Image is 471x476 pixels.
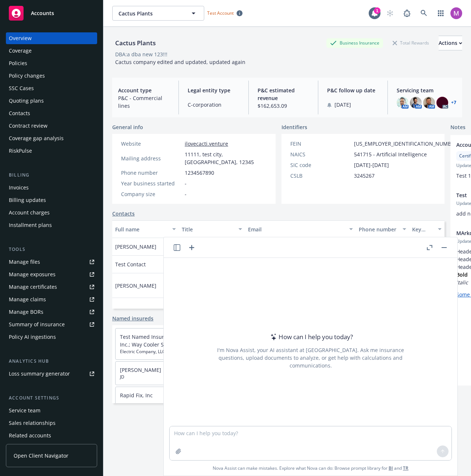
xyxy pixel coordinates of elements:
[6,107,97,119] a: Contacts
[6,405,97,416] a: Service team
[389,38,433,47] div: Total Rewards
[9,405,40,416] div: Service team
[258,86,309,102] span: P&C estimated revenue
[182,225,234,233] div: Title
[6,246,97,253] div: Tools
[456,271,468,278] strong: Bold
[9,82,34,94] div: SSC Cases
[290,150,351,158] div: NAICS
[9,256,40,268] div: Manage files
[115,282,156,289] span: [PERSON_NAME]
[120,333,263,348] a: Test Named Insured ([PERSON_NAME]); Electric Company, Inc.; Way Cooler Super Company, Inc.;
[383,6,397,21] a: Start snowing
[118,86,170,94] span: Account type
[6,45,97,57] a: Coverage
[112,210,135,217] a: Contacts
[121,154,182,162] div: Mailing address
[6,294,97,305] a: Manage claims
[185,190,187,198] span: -
[258,102,309,110] span: $162,653.09
[245,220,356,238] button: Email
[9,331,56,343] div: Policy AI ingestions
[115,260,146,268] span: Test Contact
[118,10,182,17] span: Cactus Plants
[9,430,51,441] div: Related accounts
[6,57,97,69] a: Policies
[112,220,179,238] button: Full name
[6,145,97,157] a: RiskPulse
[6,82,97,94] a: SSC Cases
[248,225,345,233] div: Email
[6,207,97,219] a: Account charges
[450,123,465,132] span: Notes
[6,182,97,193] a: Invoices
[115,225,168,233] div: Full name
[397,86,456,94] span: Servicing team
[436,97,448,109] img: photo
[6,120,97,132] a: Contract review
[188,86,239,94] span: Legal entity type
[281,123,307,131] span: Identifiers
[6,95,97,107] a: Quoting plans
[112,38,159,48] div: Cactus Plants
[417,6,431,21] a: Search
[412,225,433,233] div: Key contact
[6,319,97,330] a: Summary of insurance
[9,132,64,144] div: Coverage gap analysis
[115,50,167,58] div: DBA: a dba new 123!!!
[456,279,468,286] em: Italic
[185,150,267,166] span: 11111, test city, [GEOGRAPHIC_DATA], 12345
[403,465,408,471] a: TR
[354,140,459,148] span: [US_EMPLOYER_IDENTIFICATION_NUMBER]
[6,417,97,429] a: Sales relationships
[185,140,228,147] a: ilovecacti.venture
[410,97,422,109] img: photo
[9,219,52,231] div: Installment plans
[6,368,97,380] a: Loss summary generator
[9,294,46,305] div: Manage claims
[112,123,143,131] span: General info
[120,392,153,399] a: Rapid Fix, Inc
[389,465,393,471] a: BI
[9,45,32,57] div: Coverage
[9,368,70,380] div: Loss summary generator
[450,7,462,19] img: photo
[118,94,170,110] span: P&C - Commercial lines
[9,306,43,318] div: Manage BORs
[9,281,57,293] div: Manage certificates
[9,269,56,280] div: Manage exposures
[9,145,32,157] div: RiskPulse
[204,9,245,17] span: Test Account
[326,38,383,47] div: Business Insurance
[14,452,68,459] span: Open Client Navigator
[9,57,27,69] div: Policies
[9,107,30,119] div: Contacts
[433,6,448,21] a: Switch app
[6,132,97,144] a: Coverage gap analysis
[115,306,156,314] span: [PERSON_NAME]
[167,461,454,476] span: Nova Assist can make mistakes. Explore what Nova can do: Browse prompt library for and
[112,6,204,21] button: Cactus Plants
[9,319,65,330] div: Summary of insurance
[354,161,389,169] span: [DATE]-[DATE]
[112,315,153,322] a: Named insureds
[290,140,351,148] div: FEIN
[9,95,44,107] div: Quoting plans
[9,70,45,82] div: Policy changes
[334,101,351,109] span: [DATE]
[327,86,379,94] span: P&C follow up date
[290,161,351,169] div: SIC code
[268,332,353,342] div: How can I help you today?
[6,394,97,402] div: Account settings
[439,36,462,50] div: Actions
[9,207,50,219] div: Account charges
[354,150,427,158] span: 541715 - Artificial Intelligence
[6,256,97,268] a: Manage files
[207,346,414,369] div: I'm Nova Assist, your AI assistant at [GEOGRAPHIC_DATA]. Ask me insurance questions, upload docum...
[188,101,239,109] span: C-corporation
[6,269,97,280] span: Manage exposures
[409,220,445,238] button: Key contact
[185,180,187,187] span: -
[397,97,408,109] img: photo
[121,169,182,177] div: Phone number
